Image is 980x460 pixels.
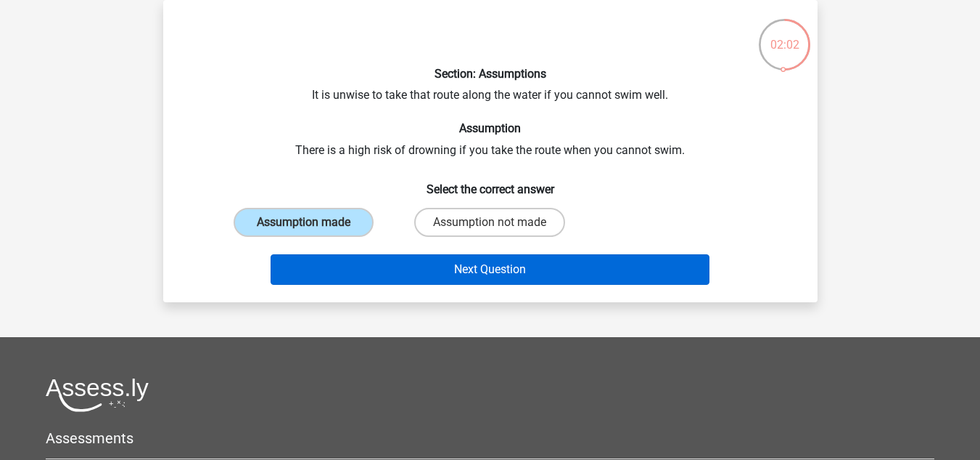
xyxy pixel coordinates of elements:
[46,378,149,412] img: Assessly logo
[271,254,709,285] button: Next Question
[186,67,794,81] h6: Section: Assumptions
[186,121,794,135] h6: Assumption
[234,208,374,237] label: Assumption made
[46,429,934,447] h5: Assessments
[414,208,565,237] label: Assumption not made
[169,12,812,291] div: It is unwise to take that route along the water if you cannot swim well. There is a high risk of ...
[186,171,794,196] h6: Select the correct answer
[757,17,812,54] div: 02:02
